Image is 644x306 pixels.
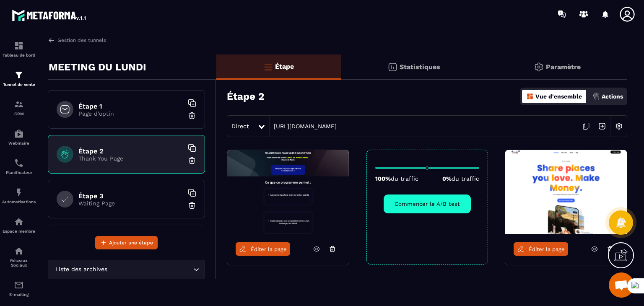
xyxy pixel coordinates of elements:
p: Automatisations [2,200,36,204]
a: Éditer la page [514,242,568,256]
input: Search for option [109,265,191,274]
span: du traffic [391,175,418,182]
p: Tunnel de vente [2,82,36,87]
h6: Étape 3 [78,192,183,200]
h3: Étape 2 [227,91,264,102]
span: Éditer la page [529,246,565,252]
img: trash [188,156,196,165]
img: trash [188,112,196,120]
img: automations [14,129,24,139]
img: arrow-next.bcc2205e.svg [594,118,610,134]
a: Ouvrir le chat [609,272,634,298]
p: Actions [602,93,623,100]
a: automationsautomationsWebinaire [2,122,36,152]
p: Planificateur [2,170,36,175]
img: email [14,280,24,290]
img: setting-w.858f3a88.svg [611,118,627,134]
img: arrow [48,36,55,44]
p: MEETING DU LUNDI [49,59,146,75]
p: 0% [442,175,479,182]
img: logo [12,8,87,23]
span: Éditer la page [251,246,287,252]
img: image [505,150,627,234]
img: formation [14,70,24,80]
p: Espace membre [2,229,36,233]
img: bars-o.4a397970.svg [263,62,273,72]
a: schedulerschedulerPlanificateur [2,152,36,181]
p: 100% [375,175,418,182]
img: automations [14,187,24,197]
button: Commencer le A/B test [384,194,471,213]
a: formationformationTableau de bord [2,34,36,64]
p: CRM [2,112,36,116]
img: formation [14,99,24,109]
p: Vue d'ensemble [535,93,582,100]
div: Search for option [48,260,205,279]
img: trash [188,201,196,210]
p: Webinaire [2,141,36,145]
p: Tableau de bord [2,53,36,57]
p: Paramètre [546,63,581,71]
img: dashboard-orange.40269519.svg [526,93,534,100]
img: scheduler [14,158,24,168]
img: actions.d6e523a2.png [592,93,600,100]
p: E-mailing [2,292,36,297]
h6: Étape 1 [78,102,183,110]
img: setting-gr.5f69749f.svg [534,62,544,72]
span: Direct [231,123,249,130]
p: Statistiques [400,63,440,71]
p: Étape [275,62,294,70]
img: automations [14,217,24,227]
p: Réseaux Sociaux [2,258,36,267]
img: image [227,150,349,234]
a: formationformationCRM [2,93,36,122]
img: stats.20deebd0.svg [387,62,397,72]
a: Gestion des tunnels [48,36,106,44]
span: Ajouter une étape [109,239,153,247]
button: Ajouter une étape [95,236,158,249]
a: automationsautomationsAutomatisations [2,181,36,210]
h6: Étape 2 [78,147,183,155]
img: social-network [14,246,24,256]
a: emailemailE-mailing [2,274,36,303]
a: social-networksocial-networkRéseaux Sociaux [2,240,36,274]
p: Waiting Page [78,200,183,207]
a: formationformationTunnel de vente [2,64,36,93]
p: Page d'optin [78,110,183,117]
a: automationsautomationsEspace membre [2,210,36,240]
a: Éditer la page [236,242,290,256]
img: formation [14,41,24,51]
p: Thank You Page [78,155,183,162]
a: [URL][DOMAIN_NAME] [270,123,337,130]
span: du traffic [452,175,479,182]
span: Liste des archives [53,265,109,274]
